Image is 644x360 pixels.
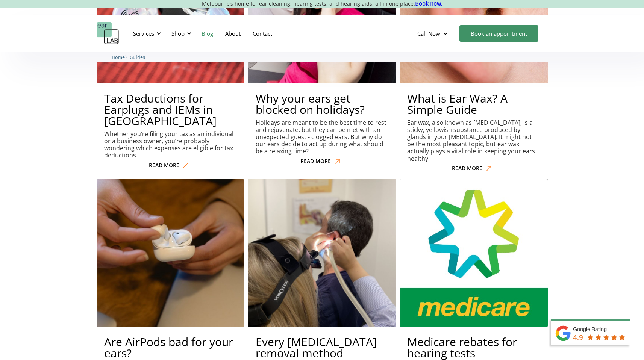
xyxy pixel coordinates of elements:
div: Shop [171,30,185,37]
a: Book an appointment [459,25,538,42]
img: Every earwax removal method compared [247,178,397,328]
span: Guides [130,54,145,60]
img: Medicare rebates for hearing tests [400,179,547,327]
h2: Medicare rebates for hearing tests [407,336,540,359]
img: Are AirPods bad for your ears? [97,179,244,327]
h2: Tax Deductions for Earplugs and IEMs in [GEOGRAPHIC_DATA] [104,93,237,127]
div: READ MORE [452,165,482,172]
a: home [97,22,119,45]
h2: What is Ear Wax? A Simple Guide [407,93,540,115]
div: Services [133,30,154,37]
div: READ MORE [300,158,331,165]
a: Contact [247,23,278,44]
a: About [219,23,247,44]
h2: Why your ears get blocked on holidays? [256,93,388,115]
div: Services [129,22,163,45]
h2: Are AirPods bad for your ears? [104,336,237,359]
div: Call Now [411,22,456,45]
div: Shop [167,22,194,45]
a: Home [112,53,125,61]
p: Ear wax, also known as [MEDICAL_DATA], is a sticky, yellowish substance produced by glands in you... [407,119,540,162]
a: Blog [195,23,219,44]
p: Holidays are meant to be the best time to rest and rejuvenate, but they can be met with an unexpe... [256,119,388,155]
li: 〉 [112,53,130,61]
p: Whether you’re filing your tax as an individual or a business owner, you’re probably wondering wh... [104,130,237,159]
div: Call Now [417,30,440,37]
div: READ MORE [149,162,179,169]
span: Home [112,54,125,60]
a: Guides [130,53,145,61]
